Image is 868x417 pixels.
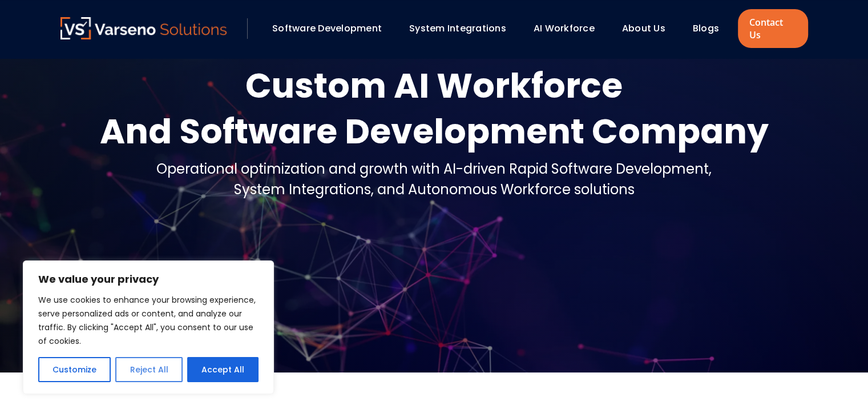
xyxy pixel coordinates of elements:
[38,272,259,286] p: We value your privacy
[403,19,522,38] div: System Integrations
[100,63,769,109] div: Custom AI Workforce
[738,9,808,48] a: Contact Us
[156,159,712,179] div: Operational optimization and growth with AI-driven Rapid Software Development,
[528,19,611,38] div: AI Workforce
[60,17,227,39] img: Varseno Solutions – Product Engineering & IT Services
[156,179,712,200] div: System Integrations, and Autonomous Workforce solutions
[534,22,595,35] a: AI Workforce
[616,19,681,38] div: About Us
[60,17,227,40] a: Varseno Solutions – Product Engineering & IT Services
[693,22,719,35] a: Blogs
[409,22,506,35] a: System Integrations
[187,357,259,382] button: Accept All
[38,293,259,348] p: We use cookies to enhance your browsing experience, serve personalized ads or content, and analyz...
[272,22,382,35] a: Software Development
[100,109,769,154] div: And Software Development Company
[115,357,182,382] button: Reject All
[267,19,398,38] div: Software Development
[687,19,735,38] div: Blogs
[38,357,111,382] button: Customize
[622,22,665,35] a: About Us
